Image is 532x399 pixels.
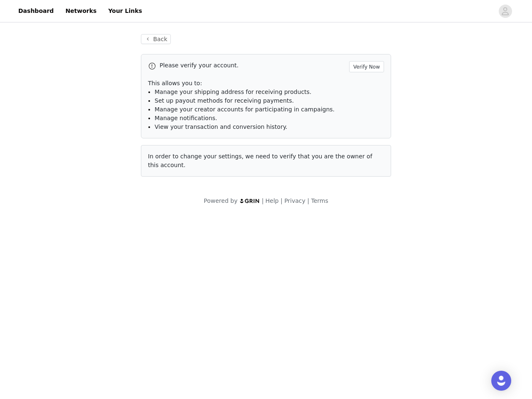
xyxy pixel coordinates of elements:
[349,61,384,72] button: Verify Now
[284,197,305,204] a: Privacy
[103,2,147,20] a: Your Links
[155,97,294,104] span: Set up payout methods for receiving payments.
[160,61,346,70] p: Please verify your account.
[13,2,59,20] a: Dashboard
[155,89,311,95] span: Manage your shipping address for receiving products.
[155,123,287,130] span: View your transaction and conversion history.
[262,197,264,204] span: |
[307,197,309,204] span: |
[204,197,237,204] span: Powered by
[501,5,509,18] div: avatar
[148,153,372,168] span: In order to change your settings, we need to verify that you are the owner of this account.
[239,198,260,204] img: logo
[155,115,217,121] span: Manage notifications.
[60,2,101,20] a: Networks
[311,197,328,204] a: Terms
[141,34,171,44] button: Back
[491,371,511,391] div: Open Intercom Messenger
[266,197,279,204] a: Help
[155,106,335,113] span: Manage your creator accounts for participating in campaigns.
[148,79,384,88] p: This allows you to:
[281,197,283,204] span: |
